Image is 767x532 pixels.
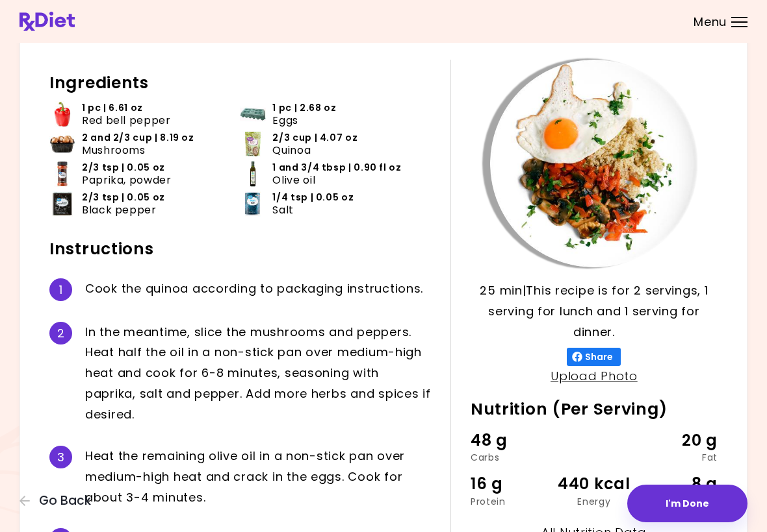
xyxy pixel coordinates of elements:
span: Salt [272,204,294,216]
div: Fat [635,453,718,462]
div: 8 g [635,472,718,496]
span: 2/3 tsp | 0.05 oz [82,191,165,204]
span: 2/3 tsp | 0.05 oz [82,162,165,174]
div: C o o k t h e q u i n o a a c c o r d i n g t o p a c k a g i n g i n s t r u c t i o n s . [85,278,431,301]
span: 2 and 2/3 cup | 8.19 oz [82,132,194,144]
h2: Ingredients [49,73,431,93]
div: 16 g [471,472,553,496]
span: Go Back [39,494,91,508]
span: 2/3 cup | 4.07 oz [272,132,357,144]
div: 440 kcal [553,472,636,496]
img: RxDiet [19,12,75,31]
span: Menu [694,16,727,28]
button: I'm Done [627,485,747,522]
span: Eggs [272,114,298,127]
span: 1/4 tsp | 0.05 oz [272,191,354,204]
span: 1 pc | 6.61 oz [82,102,143,114]
div: Energy [553,497,636,506]
p: 25 min | This recipe is for 2 servings, 1 serving for lunch and 1 serving for dinner. [471,280,718,343]
span: Share [582,352,616,362]
div: 20 g [635,428,718,453]
div: Carbs [471,453,553,462]
div: I n t h e m e a n t i m e , s l i c e t h e m u s h r o o m s a n d p e p p e r s . H e a t h a l... [85,322,431,425]
div: 1 [49,278,72,301]
span: Mushrooms [82,144,146,156]
a: Upload Photo [551,368,638,384]
span: 1 pc | 2.68 oz [272,102,336,114]
div: Protein [471,497,553,506]
span: Black pepper [82,204,157,216]
h2: Instructions [49,239,431,260]
div: 48 g [471,428,553,453]
span: Olive oil [272,174,315,186]
span: Paprika, powder [82,174,172,186]
div: 3 [49,446,72,468]
button: Go Back [19,494,97,508]
span: 1 and 3/4 tbsp | 0.90 fl oz [272,162,401,174]
div: 2 [49,322,72,345]
span: Red bell pepper [82,114,171,127]
h2: Nutrition (Per Serving) [471,399,718,420]
button: Share [567,348,621,366]
span: Quinoa [272,144,311,156]
div: H e a t t h e r e m a i n i n g o l i v e o i l i n a n o n - s t i c k p a n o v e r m e d i u m... [85,446,431,508]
